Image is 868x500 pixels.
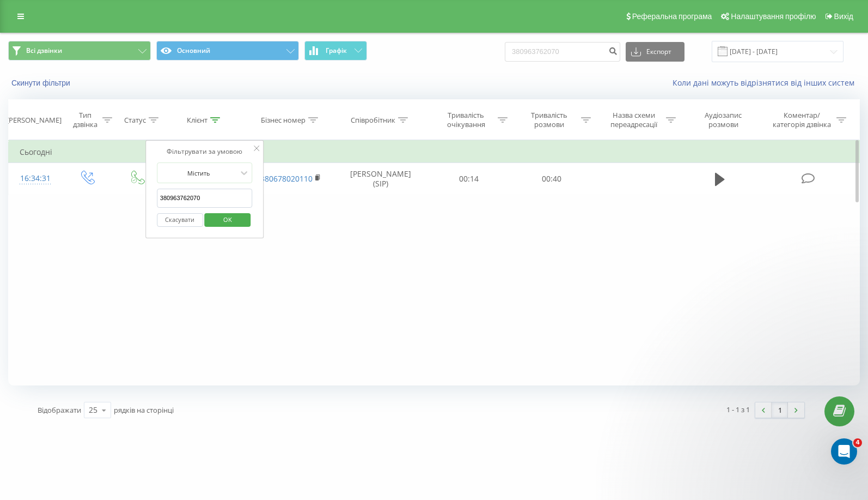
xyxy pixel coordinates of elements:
button: Скинути фільтри [8,78,76,88]
div: [PERSON_NAME] [7,116,62,125]
a: Коли дані можуть відрізнятися вiд інших систем [673,77,860,88]
iframe: Intercom live chat [831,438,857,465]
div: Фільтрувати за умовою [157,146,253,157]
div: Коментар/категорія дзвінка [770,111,834,129]
button: Графік [304,41,367,61]
a: 1 [772,402,788,418]
span: 4 [853,438,862,447]
div: Статус [124,116,146,125]
span: Вихід [834,12,853,21]
span: Відображати [38,405,81,415]
input: Пошук за номером [505,42,620,62]
div: Співробітник [351,116,395,125]
td: 00:40 [510,163,594,195]
div: Клієнт [187,116,207,125]
td: Сьогодні [9,141,860,163]
input: Введіть значення [157,189,253,208]
button: Основний [156,41,299,61]
span: OK [212,211,243,228]
div: 16:34:31 [20,168,51,189]
div: Тривалість розмови [520,111,578,129]
td: 00:14 [427,163,511,195]
div: Аудіозапис розмови [690,111,757,129]
span: Реферальна програма [632,12,712,21]
div: 25 [89,405,97,415]
div: Бізнес номер [261,116,305,125]
span: Графік [326,47,347,55]
button: Скасувати [157,213,203,227]
span: Налаштування профілю [731,12,816,21]
span: Всі дзвінки [26,46,62,55]
td: [PERSON_NAME] (SIP) [334,163,427,195]
a: 380678020110 [260,173,313,184]
div: Назва схеми переадресації [605,111,663,129]
div: Тип дзвінка [71,111,100,129]
button: OK [205,213,251,227]
button: Експорт [626,42,684,62]
button: Всі дзвінки [8,41,151,61]
div: Тривалість очікування [437,111,496,129]
span: рядків на сторінці [114,405,174,415]
div: 1 - 1 з 1 [726,404,750,415]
